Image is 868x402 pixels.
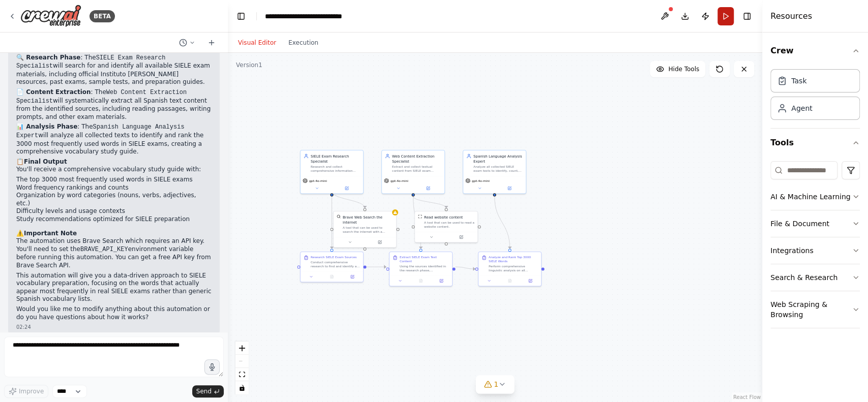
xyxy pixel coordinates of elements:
strong: 📄 Content Extraction [16,88,91,96]
nav: breadcrumb [265,11,369,21]
div: Tools [770,157,860,336]
h4: Resources [770,10,812,22]
p: : The will search for and identify all available SIELE exam materials, including official Institu... [16,54,212,86]
div: Extract SIELE Exam Text ContentUsing the sources identified in the research phase, systematically... [389,252,453,287]
code: Spanish Language Analysis Expert [16,123,185,139]
button: zoom in [235,342,249,355]
div: BraveSearchToolBrave Web Search the internetA tool that can be used to search the internet with a... [333,211,397,248]
g: Edge from 9b6581a9-70cc-4945-a5f0-76fc7caca8cb to e5d6ff8c-dd57-4a23-825c-d26f4ecd65bc [329,191,334,249]
span: gpt-4o-mini [309,178,327,182]
h2: ⚠️ [16,230,212,238]
div: Web Content Extraction SpecialistExtract and collect textual content from SIELE exam websites, of... [381,150,445,194]
code: BRAVE_API_KEY [80,246,128,253]
g: Edge from 4eeab6b1-33ff-4ac0-966f-8df36093239b to 3878afe0-6473-47e9-bcba-edcfa6830c3d [410,196,448,208]
div: Extract and collect textual content from SIELE exam websites, official resources, and preparation... [392,165,441,173]
button: Switch to previous chat [175,37,199,49]
strong: Final Output [24,158,67,165]
button: toggle interactivity [235,381,249,394]
div: Using the sources identified in the research phase, systematically extract all textual content fr... [400,264,449,272]
strong: 🔍 Research Phase [16,54,80,61]
button: No output available [321,273,342,280]
li: Word frequency rankings and counts [16,184,212,192]
p: : The will systematically extract all Spanish text content from the identified sources, including... [16,88,212,121]
button: Integrations [770,237,860,264]
p: : The will analyze all collected texts to identify and rank the 3000 most frequently used words i... [16,123,212,156]
li: Study recommendations optimized for SIELE preparation [16,215,212,224]
button: Hide left sidebar [234,9,248,23]
div: Analyze and Rank Top 3000 SIELE Words [489,255,538,263]
span: 1 [494,379,498,389]
img: ScrapeWebsiteTool [418,214,422,219]
button: Crew [770,37,860,65]
button: 1 [475,375,515,394]
a: React Flow attribution [733,394,761,400]
h2: 📋 [16,158,212,166]
button: Improve [4,385,48,398]
div: Version 1 [236,61,262,69]
div: Spanish Language Analysis Expert [473,153,523,164]
p: The automation uses Brave Search which requires an API key. You'll need to set the environment va... [16,237,212,269]
div: Conduct comprehensive research to find and identify all available SIELE exam materials, including... [311,260,360,268]
div: Analyze and Rank Top 3000 SIELE WordsPerform comprehensive linguistic analysis on all extracted S... [478,252,542,287]
button: Visual Editor [232,37,282,49]
button: Send [192,385,224,397]
button: Open in side panel [433,277,450,284]
code: Web Content Extraction Specialist [16,89,187,105]
button: File & Document [770,210,860,237]
button: Web Scraping & Browsing [770,291,860,328]
div: Research SIELE Exam Sources [311,255,356,259]
div: Perform comprehensive linguistic analysis on all extracted SIELE exam texts to identify word freq... [489,264,538,272]
li: Difficulty levels and usage contexts [16,207,212,215]
button: Open in side panel [344,273,361,280]
button: Open in side panel [495,185,524,191]
button: No output available [499,277,520,284]
li: Organization by word categories (nouns, verbs, adjectives, etc.) [16,192,212,207]
button: Execution [282,37,324,49]
li: The top 3000 most frequently used words in SIELE exams [16,176,212,184]
g: Edge from f1875d2a-b52c-461f-85ab-5662a6f58ba7 to 58dcccd4-4126-4857-ba9e-61048de9422f [456,264,475,271]
div: Extract SIELE Exam Text Content [400,255,449,263]
div: ScrapeWebsiteToolRead website contentA tool that can be used to read a website content. [414,211,478,243]
strong: Important Note [24,230,77,237]
div: Web Content Extraction Specialist [392,153,441,164]
div: Research SIELE Exam SourcesConduct comprehensive research to find and identify all available SIEL... [300,252,364,283]
button: Open in side panel [522,277,539,284]
p: This automation will give you a data-driven approach to SIELE vocabulary preparation, focusing on... [16,272,212,303]
div: Analyze all collected SIELE exam texts to identify, count, and rank the most frequently used 3000... [473,165,523,173]
span: Improve [19,387,44,395]
div: BETA [89,10,115,22]
span: gpt-4o-mini [391,178,408,182]
p: Would you like me to modify anything about this automation or do you have questions about how it ... [16,305,212,321]
button: Hide Tools [650,61,705,77]
div: A tool that can be used to search the internet with a search_query. [343,226,393,234]
button: Click to speak your automation idea [204,359,220,375]
g: Edge from e5d6ff8c-dd57-4a23-825c-d26f4ecd65bc to f1875d2a-b52c-461f-85ab-5662a6f58ba7 [367,264,386,269]
button: Open in side panel [332,185,361,191]
div: React Flow controls [235,342,249,394]
g: Edge from 9b6581a9-70cc-4945-a5f0-76fc7caca8cb to e2c4f33f-f3f2-4251-a7d6-f131e1e9f27c [329,191,367,208]
div: Agent [791,103,812,113]
div: A tool that can be used to read a website content. [424,221,474,229]
span: Hide Tools [668,65,699,73]
span: gpt-4o-mini [472,178,490,182]
div: SIELE Exam Research SpecialistResearch and collect comprehensive information about SIELE (Servici... [300,150,364,194]
g: Edge from 4f924743-6ef8-4069-aa80-61483bce695f to 58dcccd4-4126-4857-ba9e-61048de9422f [492,196,512,249]
button: Start a new chat [203,37,220,49]
div: Task [791,76,806,86]
div: Spanish Language Analysis ExpertAnalyze all collected SIELE exam texts to identify, count, and ra... [463,150,526,194]
div: Read website content [424,214,463,220]
button: Open in side panel [365,239,394,245]
div: 02:24 [16,323,212,331]
p: You'll receive a comprehensive vocabulary study guide with: [16,166,212,174]
img: Logo [20,5,81,27]
strong: 📊 Analysis Phase [16,123,77,130]
div: Crew [770,65,860,128]
div: Research and collect comprehensive information about SIELE (Servicio Internacional de Evaluación ... [311,165,360,173]
button: Tools [770,129,860,157]
div: Brave Web Search the internet [343,214,393,225]
button: Open in side panel [413,185,442,191]
button: AI & Machine Learning [770,183,860,210]
button: fit view [235,368,249,381]
div: SIELE Exam Research Specialist [311,153,360,164]
span: Send [196,387,212,395]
